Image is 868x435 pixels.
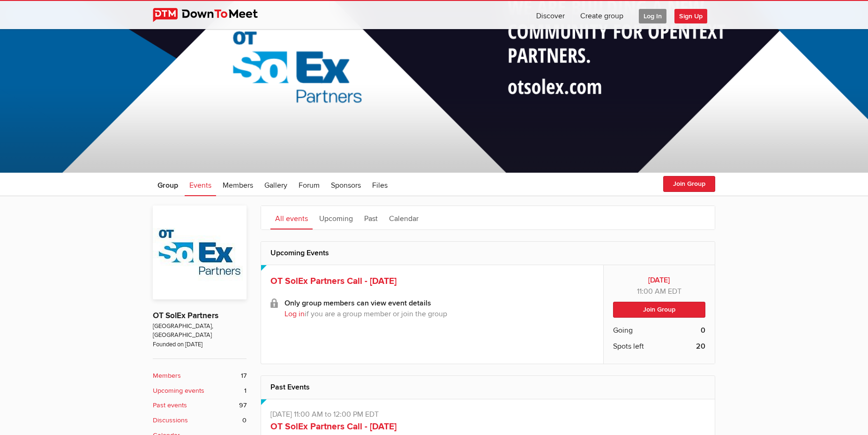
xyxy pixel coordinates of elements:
[270,206,313,229] a: All events
[294,173,324,196] a: Forum
[284,309,305,319] a: Log in
[153,400,247,411] a: Past events 97
[153,173,183,196] a: Group
[153,371,181,381] b: Members
[284,309,594,319] p: if you are a group member or join the group
[270,409,705,420] p: [DATE] 11:00 AM to 12:00 PM EDT
[314,206,358,229] a: Upcoming
[241,371,247,381] span: 17
[153,415,247,426] a: Discussions 0
[326,173,366,196] a: Sponsors
[359,206,382,229] a: Past
[153,386,204,396] b: Upcoming events
[242,415,247,426] span: 0
[639,9,666,23] span: Log In
[189,181,211,190] span: Events
[153,206,247,299] img: OT SolEx Partners
[674,1,715,29] a: Sign Up
[674,9,707,23] span: Sign Up
[153,340,247,349] span: Founded on [DATE]
[299,181,320,190] span: Forum
[372,181,388,190] span: Files
[153,415,188,426] b: Discussions
[153,8,272,22] img: DownToMeet
[153,322,247,340] span: [GEOGRAPHIC_DATA], [GEOGRAPHIC_DATA]
[613,325,633,336] span: Going
[270,421,397,432] a: OT SolEx Partners Call - [DATE]
[157,181,178,190] span: Group
[153,386,247,396] a: Upcoming events 1
[153,311,218,321] a: OT SolEx Partners
[668,287,681,296] span: America/Toronto
[270,275,397,287] a: OT SolEx Partners Call - [DATE]
[185,173,216,196] a: Events
[153,371,247,381] a: Members 17
[613,302,705,318] button: Join Group
[260,173,292,196] a: Gallery
[696,341,705,352] b: 20
[223,181,253,190] span: Members
[637,287,666,296] span: 11:00 AM
[331,181,361,190] span: Sponsors
[529,1,572,29] a: Discover
[663,176,715,192] button: Join Group
[613,341,644,352] span: Spots left
[239,400,247,411] span: 97
[270,242,705,264] h2: Upcoming Events
[244,386,247,396] span: 1
[573,1,631,29] a: Create group
[218,173,258,196] a: Members
[701,325,705,336] b: 0
[631,1,674,29] a: Log In
[613,275,705,286] b: [DATE]
[153,400,187,411] b: Past events
[284,298,431,308] b: Only group members can view event details
[384,206,423,229] a: Calendar
[264,181,287,190] span: Gallery
[367,173,392,196] a: Files
[270,376,705,398] h2: Past Events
